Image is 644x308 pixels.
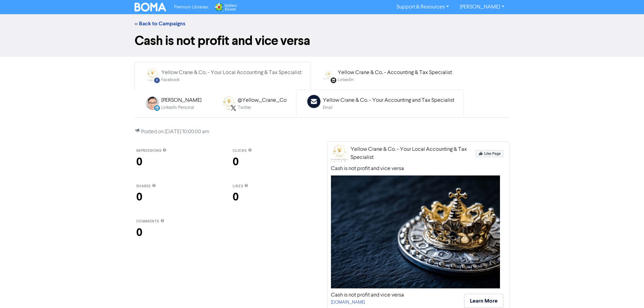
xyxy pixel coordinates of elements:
img: Like Page [476,150,503,157]
iframe: Chat Widget [610,276,644,308]
img: Your Selected Media [331,175,500,288]
img: LINKEDIN_PERSONAL [146,96,159,110]
a: [DOMAIN_NAME] [331,300,365,305]
div: Yellow Crane & Co. - Your Accounting and Tax Specialist [323,96,454,104]
img: FACEBOOK_POST [146,69,159,82]
img: LINKEDIN [322,69,336,82]
button: Learn More [464,294,503,308]
div: LinkedIn [338,77,452,83]
span: likes [233,184,243,189]
div: @Yellow_Crane_Co [238,96,287,104]
div: [PERSON_NAME] [161,96,201,104]
div: Cash is not profit and vice versa [331,291,404,299]
div: Yellow Crane & Co. - Your Local Accounting & Tax Specialist [351,145,473,162]
a: << Back to Campaigns [135,20,185,27]
div: Twitter [238,104,287,111]
div: LinkedIn Personal [161,104,201,111]
div: Yellow Crane & Co. - Your Local Accounting & Tax Specialist [161,69,302,77]
p: Posted on [DATE] 10:00:00 am [135,128,510,136]
div: Cash is not profit and vice versa [331,165,506,173]
img: TWITTER [222,96,236,110]
span: shares [136,184,151,189]
div: 0 [233,154,315,170]
div: 0 [136,189,219,205]
span: clicks [233,148,247,153]
img: Yellow Crane & Co. - Your Local Accounting & Tax Specialist [331,145,348,162]
span: comments [136,219,159,224]
a: [PERSON_NAME] [454,2,509,13]
img: Wolters Kluwer [214,3,237,11]
img: BOMA Logo [135,3,166,11]
div: Yellow Crane & Co. - Accounting & Tax Specialist [338,69,452,77]
div: 0 [136,224,219,241]
a: Learn More [464,298,503,304]
div: 0 [233,189,315,205]
div: Email [323,104,454,111]
h1: Cash is not profit and vice versa [135,33,510,49]
div: 0 [136,154,219,170]
div: Facebook [161,77,302,83]
a: Support & Resources [391,2,454,13]
span: impressions [136,148,162,153]
span: Premium Libraries: [174,5,209,9]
